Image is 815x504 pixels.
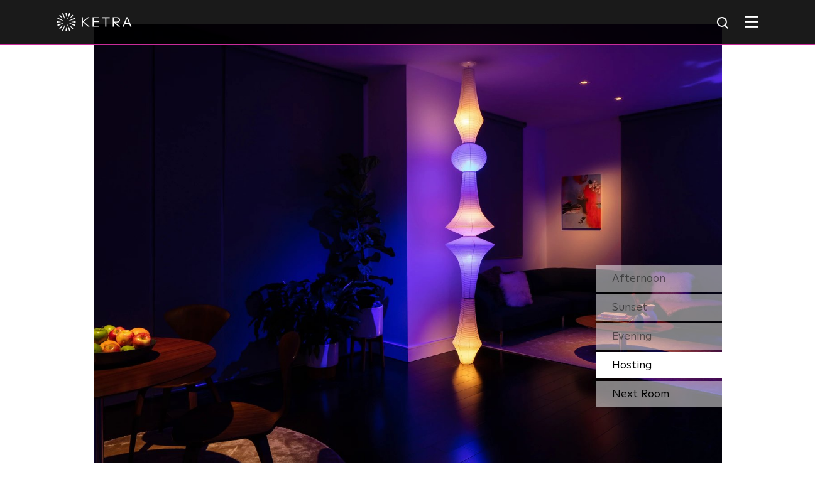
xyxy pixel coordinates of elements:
[57,13,132,31] img: ketra-logo-2019-white
[716,16,731,31] img: search icon
[94,24,722,463] img: SS_HBD_LivingRoom_Desktop_04
[745,16,758,28] img: Hamburger%20Nav.svg
[612,273,665,284] span: Afternoon
[612,360,652,371] span: Hosting
[612,302,647,313] span: Sunset
[612,331,652,342] span: Evening
[596,381,722,407] div: Next Room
